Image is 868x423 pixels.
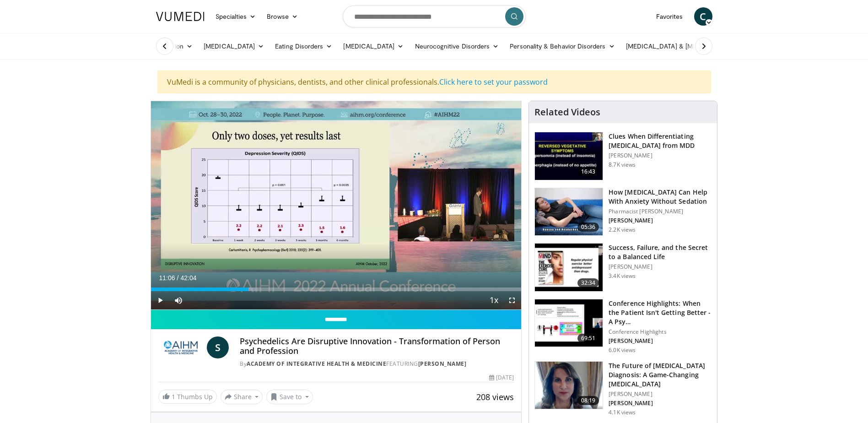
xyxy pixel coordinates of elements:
a: [MEDICAL_DATA] & [MEDICAL_DATA] [620,37,751,55]
div: Progress Bar [151,287,522,291]
span: 42:04 [180,274,196,282]
span: 1 [172,392,175,401]
a: 08:19 The Future of [MEDICAL_DATA] Diagnosis: A Game-Changing [MEDICAL_DATA] [PERSON_NAME] [PERSO... [534,361,712,416]
p: 2.2K views [609,226,636,233]
button: Playback Rate [485,291,503,309]
span: / [177,274,179,282]
p: [PERSON_NAME] [609,217,712,224]
a: C [694,7,712,26]
a: 69:51 Conference Highlights: When the Patient Isn't Getting Better - A Psy… Conference Highlights... [534,299,712,354]
p: [PERSON_NAME] [609,263,712,271]
p: [PERSON_NAME] [609,390,712,398]
h3: The Future of [MEDICAL_DATA] Diagnosis: A Game-Changing [MEDICAL_DATA] [609,361,712,389]
h3: Success, Failure, and the Secret to a Balanced Life [609,243,712,261]
input: Search topics, interventions [343,5,526,27]
button: Play [151,291,169,309]
a: 1 Thumbs Up [158,390,217,404]
img: Academy of Integrative Health & Medicine [158,336,204,358]
p: 4.1K views [609,409,636,416]
p: [PERSON_NAME] [609,400,712,407]
span: 05:36 [577,222,599,232]
h3: How [MEDICAL_DATA] Can Help With Anxiety Without Sedation [609,188,712,206]
div: By FEATURING [240,360,514,368]
p: [PERSON_NAME] [609,152,712,159]
img: db580a60-f510-4a79-8dc4-8580ce2a3e19.png.150x105_q85_crop-smart_upscale.png [535,362,603,409]
img: 4362ec9e-0993-4580-bfd4-8e18d57e1d49.150x105_q85_crop-smart_upscale.jpg [535,299,603,347]
a: [MEDICAL_DATA] [338,37,409,55]
button: Fullscreen [503,291,521,309]
h4: Related Videos [534,107,600,118]
div: [DATE] [489,374,514,382]
a: [MEDICAL_DATA] [198,37,270,55]
p: 3.4K views [609,272,636,280]
a: 05:36 How [MEDICAL_DATA] Can Help With Anxiety Without Sedation Pharmacist [PERSON_NAME] [PERSON_... [534,188,712,236]
h4: Psychedelics Are Disruptive Innovation - Transformation of Person and Profession [240,336,514,356]
a: [PERSON_NAME] [418,360,467,368]
span: 69:51 [577,334,599,343]
a: 32:34 Success, Failure, and the Secret to a Balanced Life [PERSON_NAME] 3.4K views [534,243,712,292]
a: Specialties [210,7,262,26]
p: 6.0K views [609,347,636,354]
a: Click here to set your password [439,77,548,87]
a: Favorites [651,7,689,26]
a: Browse [261,7,303,26]
h3: Clues When Differentiating [MEDICAL_DATA] from MDD [609,132,712,150]
p: 8.7K views [609,161,636,168]
a: Personality & Behavior Disorders [504,37,620,55]
img: 7307c1c9-cd96-462b-8187-bd7a74dc6cb1.150x105_q85_crop-smart_upscale.jpg [535,244,603,291]
video-js: Video Player [151,101,522,310]
a: 16:43 Clues When Differentiating [MEDICAL_DATA] from MDD [PERSON_NAME] 8.7K views [534,132,712,180]
a: Neurocognitive Disorders [410,37,505,55]
h3: Conference Highlights: When the Patient Isn't Getting Better - A Psy… [609,299,712,326]
img: a6520382-d332-4ed3-9891-ee688fa49237.150x105_q85_crop-smart_upscale.jpg [535,132,603,180]
span: 16:43 [577,167,599,176]
p: [PERSON_NAME] [609,337,712,345]
img: VuMedi Logo [156,12,205,21]
span: 08:19 [577,396,599,405]
button: Share [221,390,263,404]
span: 208 views [476,391,514,402]
button: Save to [266,390,313,404]
a: S [207,336,229,358]
span: 32:34 [577,278,599,287]
p: Pharmacist [PERSON_NAME] [609,208,712,215]
div: VuMedi is a community of physicians, dentists, and other clinical professionals. [157,70,711,93]
button: Mute [169,291,188,309]
img: 7bfe4765-2bdb-4a7e-8d24-83e30517bd33.150x105_q85_crop-smart_upscale.jpg [535,188,603,236]
p: Conference Highlights [609,328,712,336]
span: 11:06 [159,274,175,282]
a: Academy of Integrative Health & Medicine [247,360,386,368]
a: Eating Disorders [270,37,338,55]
